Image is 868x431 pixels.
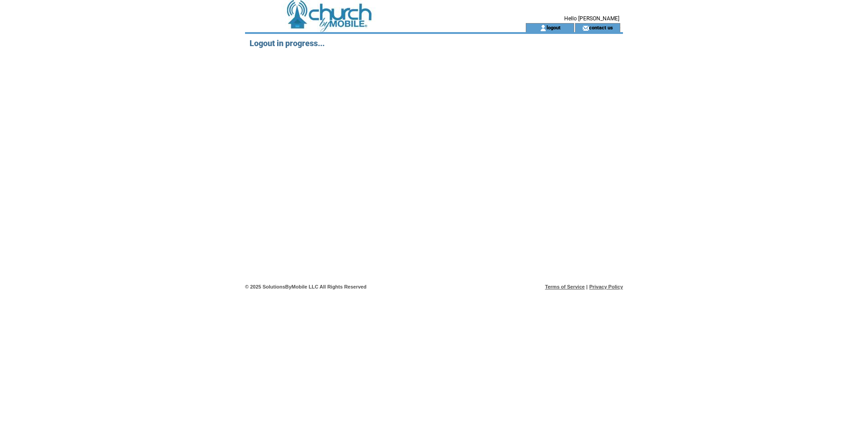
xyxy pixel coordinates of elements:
[545,284,585,289] a: Terms of Service
[582,24,589,32] img: contact_us_icon.gif
[564,15,619,22] span: Hello [PERSON_NAME]
[589,284,623,289] a: Privacy Policy
[250,38,325,48] span: Logout in progress...
[245,284,367,289] span: © 2025 SolutionsByMobile LLC All Rights Reserved
[540,24,547,32] img: account_icon.gif
[589,24,613,30] a: contact us
[547,24,561,30] a: logout
[586,284,588,289] span: |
